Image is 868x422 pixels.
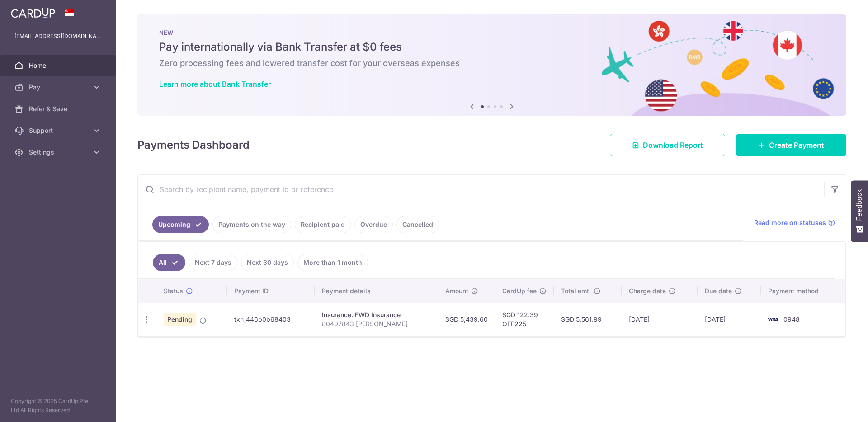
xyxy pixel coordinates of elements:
[783,315,800,323] span: 0948
[227,303,314,336] td: txn_446b0b68403
[851,180,868,242] button: Feedback - Show survey
[698,303,761,336] td: [DATE]
[629,286,666,295] span: Charge date
[297,254,368,271] a: More than 1 month
[137,137,250,153] h4: Payments Dashboard
[29,104,89,113] span: Refer & Save
[14,32,101,41] p: [EMAIL_ADDRESS][DOMAIN_NAME]
[322,310,431,319] div: Insurance. FWD Insurance
[622,303,697,336] td: [DATE]
[438,303,495,336] td: SGD 5,439.60
[705,286,732,295] span: Due date
[769,140,824,150] span: Create Payment
[554,303,622,336] td: SGD 5,561.99
[561,286,591,295] span: Total amt.
[212,216,291,233] a: Payments on the way
[322,319,431,328] p: 80407843 [PERSON_NAME]
[610,134,725,156] a: Download Report
[189,254,237,271] a: Next 7 days
[445,286,468,295] span: Amount
[315,279,438,303] th: Payment details
[396,216,439,233] a: Cancelled
[764,314,782,325] img: Bank Card
[241,254,294,271] a: Next 30 days
[502,286,537,295] span: CardUp fee
[29,83,89,92] span: Pay
[29,61,89,70] span: Home
[855,189,863,221] span: Feedback
[736,134,846,156] a: Create Payment
[495,303,554,336] td: SGD 122.39 OFF225
[354,216,393,233] a: Overdue
[754,218,835,227] a: Read more on statuses
[138,175,824,204] input: Search by recipient name, payment id or reference
[761,279,845,303] th: Payment method
[643,140,703,150] span: Download Report
[159,40,825,54] h5: Pay internationally via Bank Transfer at $0 fees
[153,254,185,271] a: All
[159,80,271,89] a: Learn more about Bank Transfer
[152,216,209,233] a: Upcoming
[295,216,351,233] a: Recipient paid
[21,6,39,14] span: Help
[29,148,89,157] span: Settings
[159,29,825,36] p: NEW
[164,286,183,295] span: Status
[11,7,55,18] img: CardUp
[164,313,196,326] span: Pending
[29,126,89,135] span: Support
[137,14,846,116] img: Bank transfer banner
[754,218,826,227] span: Read more on statuses
[159,58,825,69] h6: Zero processing fees and lowered transfer cost for your overseas expenses
[227,279,314,303] th: Payment ID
